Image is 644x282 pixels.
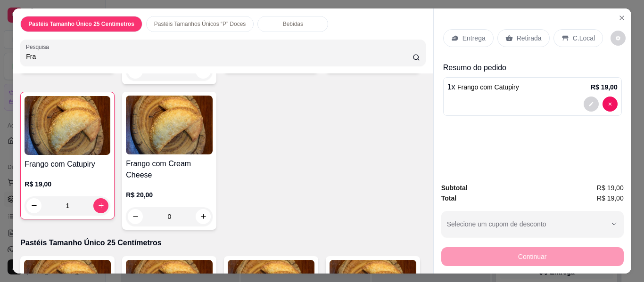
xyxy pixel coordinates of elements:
button: Close [614,10,629,25]
button: decrease-product-quantity [603,97,618,112]
span: Frango com Catupiry [457,83,519,91]
p: Entrega [462,33,486,43]
p: Retirada [517,33,542,43]
h4: Frango com Cream Cheese [126,158,213,181]
span: R$ 19,00 [597,183,624,193]
strong: Subtotal [441,184,468,192]
p: Bebidas [283,20,303,28]
p: R$ 19,00 [591,82,618,92]
p: Pastéis Tamanho Único 25 Centímetros [20,237,425,249]
button: decrease-product-quantity [611,31,626,46]
p: Resumo do pedido [443,62,622,73]
p: C.Local [573,33,595,43]
p: R$ 20,00 [126,190,213,200]
button: decrease-product-quantity [584,97,599,112]
img: product-image [126,96,213,154]
button: Selecione um cupom de desconto [441,211,624,237]
input: Pesquisa [26,52,413,61]
p: Pastéis Tamanho Único 25 Centímetros [28,20,134,28]
span: R$ 19,00 [597,193,624,203]
p: Pastéis Tamanhos Únicos “P” Doces [154,20,246,28]
p: R$ 19,00 [25,179,110,189]
strong: Total [441,194,456,202]
label: Pesquisa [26,43,52,51]
p: 1 x [447,81,519,93]
h4: Frango com Catupiry [25,159,110,170]
img: product-image [25,96,110,155]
